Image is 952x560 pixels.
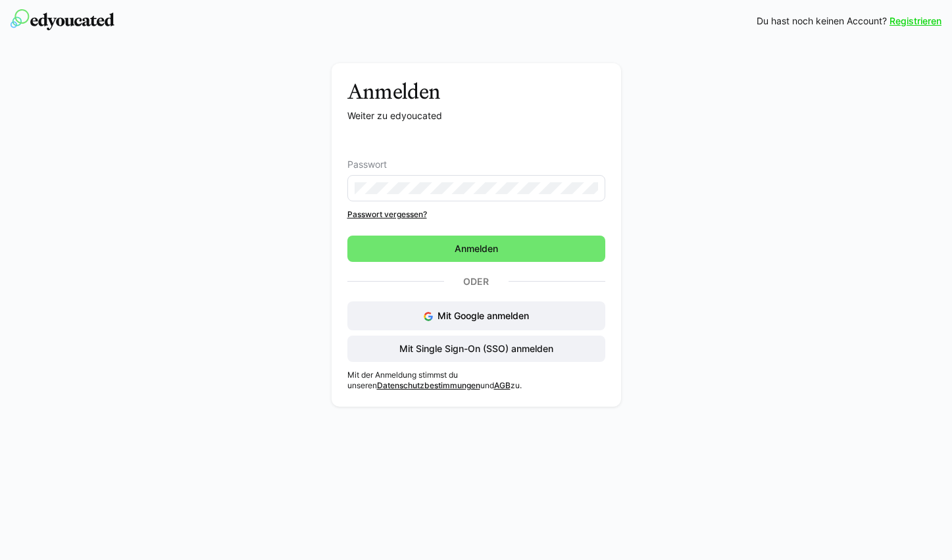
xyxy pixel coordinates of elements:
[347,109,605,122] p: Weiter zu edyoucated
[757,14,887,28] span: Du hast noch keinen Account?
[11,9,114,30] img: edyoucated
[347,370,605,391] p: Mit der Anmeldung stimmst du unseren und zu.
[453,242,500,255] span: Anmelden
[347,79,605,104] h3: Anmelden
[444,272,509,291] p: Oder
[347,236,605,262] button: Anmelden
[347,301,605,330] button: Mit Google anmelden
[494,380,511,390] a: AGB
[438,310,529,321] span: Mit Google anmelden
[347,209,605,220] a: Passwort vergessen?
[889,14,941,28] a: Registrieren
[397,342,555,355] span: Mit Single Sign-On (SSO) anmelden
[377,380,480,390] a: Datenschutzbestimmungen
[347,336,605,362] button: Mit Single Sign-On (SSO) anmelden
[347,159,387,170] span: Passwort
